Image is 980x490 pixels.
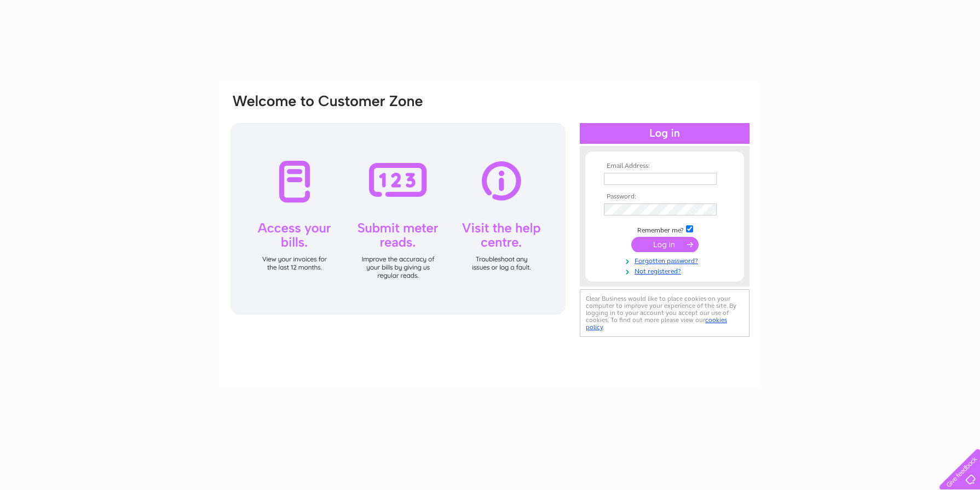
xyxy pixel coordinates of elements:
th: Password: [601,193,728,201]
a: Not registered? [604,265,728,276]
a: cookies policy [586,316,727,331]
div: Clear Business would like to place cookies on your computer to improve your experience of the sit... [580,289,750,337]
a: Forgotten password? [604,255,728,265]
th: Email Address: [601,162,728,170]
input: Submit [631,237,699,252]
td: Remember me? [601,224,728,235]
